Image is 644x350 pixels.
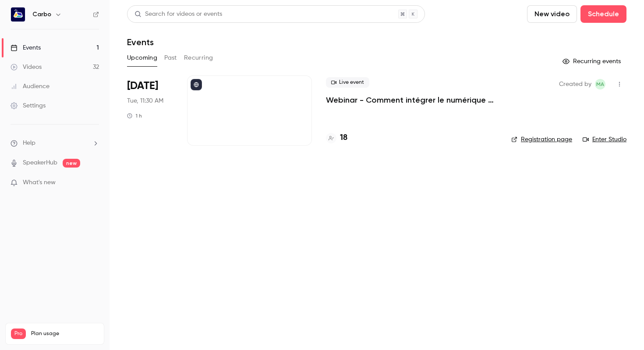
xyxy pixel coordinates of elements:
[326,95,497,105] a: Webinar - Comment intégrer le numérique responsable dans ma stratégie de décarbonation ?
[127,96,163,105] span: Tue, 11:30 AM
[11,101,46,110] div: Settings
[595,79,605,89] span: Mathilde Aubry
[11,63,42,71] div: Videos
[23,178,56,187] span: What's new
[11,329,26,339] span: Pro
[11,139,99,148] li: help-dropdown-opener
[580,5,626,23] button: Schedule
[11,82,50,91] div: Audience
[184,51,213,65] button: Recurring
[31,330,99,337] span: Plan usage
[583,135,626,144] a: Enter Studio
[596,79,604,89] span: MA
[23,158,57,168] a: SpeakerHub
[527,5,577,23] button: New video
[127,79,158,93] span: [DATE]
[326,132,347,144] a: 18
[11,43,41,52] div: Events
[164,51,177,65] button: Past
[134,10,222,19] div: Search for videos or events
[32,10,51,19] h6: Carbo
[127,112,142,119] div: 1 h
[340,132,347,144] h4: 18
[63,159,80,168] span: new
[23,139,35,148] span: Help
[559,54,626,68] button: Recurring events
[127,51,157,65] button: Upcoming
[127,37,154,47] h1: Events
[11,7,25,21] img: Carbo
[326,77,369,88] span: Live event
[511,135,572,144] a: Registration page
[559,79,591,89] span: Created by
[88,179,99,187] iframe: Noticeable Trigger
[127,75,173,146] div: Sep 23 Tue, 11:30 AM (Europe/Paris)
